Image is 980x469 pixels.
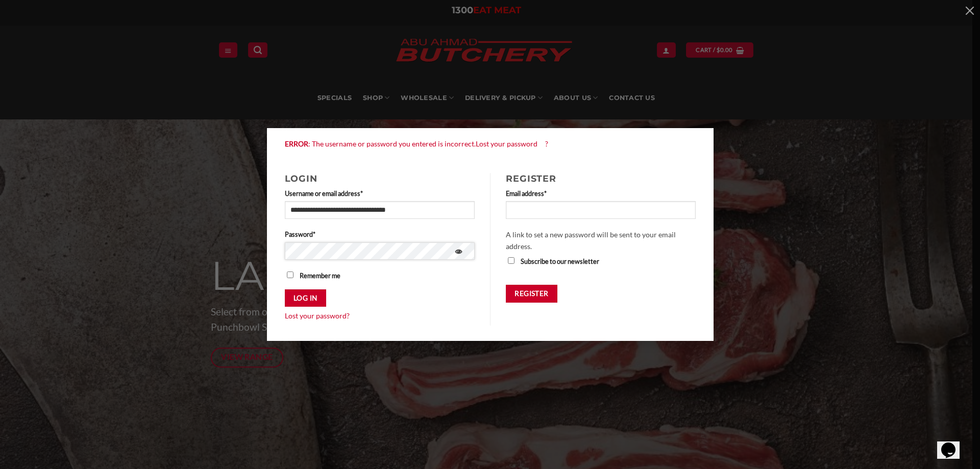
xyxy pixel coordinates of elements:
button: Log in [285,289,326,307]
strong: ERROR [285,139,308,148]
span: Remember me [300,271,340,280]
label: Email address [506,188,696,199]
div: : The username or password you entered is incorrect. ? [277,138,703,150]
iframe: chat widget [937,428,970,459]
input: Subscribe to our newsletter [508,257,514,264]
input: Remember me [287,271,293,278]
a: Lost your password? [285,311,350,320]
button: Show password [451,242,468,262]
button: Register [506,285,557,303]
p: A link to set a new password will be sent to your email address. [506,229,696,252]
h2: Login [285,173,475,184]
label: Password [285,229,475,239]
label: Username or email address [285,188,475,199]
span: Subscribe to our newsletter [521,257,599,265]
h2: Register [506,173,696,184]
a: Lost your password [476,139,537,148]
